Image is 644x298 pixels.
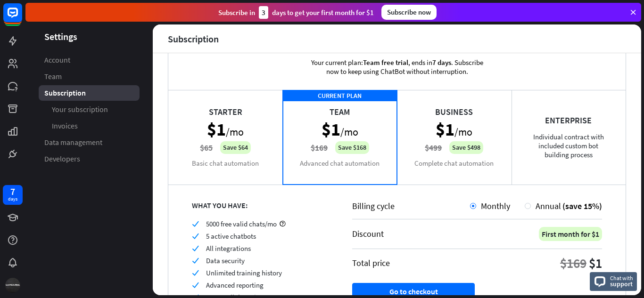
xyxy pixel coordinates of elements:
[481,201,510,211] span: Monthly
[381,5,437,20] div: Subscribe now
[8,4,36,32] button: Open LiveChat chat widget
[296,44,498,90] div: Your current plan: , ends in . Subscribe now to keep using ChatBot without interruption.
[218,6,374,19] div: Subscribe in days to get your first month for $1
[44,88,86,98] span: Subscription
[363,58,408,67] span: Team free trial
[610,274,633,282] span: Chat with
[192,257,199,264] i: check
[206,232,256,241] span: 5 active chatbots
[192,269,199,276] i: check
[44,72,62,81] span: Team
[206,256,245,265] span: Data security
[192,245,199,252] i: check
[25,30,153,43] header: Settings
[539,227,602,241] div: First month for $1
[52,121,78,131] span: Invoices
[44,154,80,164] span: Developers
[10,187,15,196] div: 7
[206,244,251,253] span: All integrations
[44,55,70,65] span: Account
[432,58,451,67] span: 7 days
[168,33,219,44] div: Subscription
[44,137,102,147] span: Data management
[589,255,602,272] div: $1
[206,219,277,228] span: 5000 free valid chats/mo
[536,201,561,211] span: Annual
[259,6,268,19] div: 3
[192,220,199,227] i: check
[8,196,17,202] div: days
[3,185,23,205] a: 7 days
[39,52,140,68] a: Account
[352,201,470,211] div: Billing cycle
[206,268,282,277] span: Unlimited training history
[39,151,140,167] a: Developers
[52,105,108,114] span: Your subscription
[39,69,140,84] a: Team
[562,201,602,211] span: (save 15%)
[192,282,199,289] i: check
[39,118,140,134] a: Invoices
[192,233,199,240] i: check
[610,280,633,288] span: support
[352,258,390,268] div: Total price
[206,281,264,290] span: Advanced reporting
[560,255,586,272] div: $169
[192,201,329,210] div: WHAT YOU HAVE:
[39,102,140,117] a: Your subscription
[352,228,384,239] div: Discount
[39,135,140,150] a: Data management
